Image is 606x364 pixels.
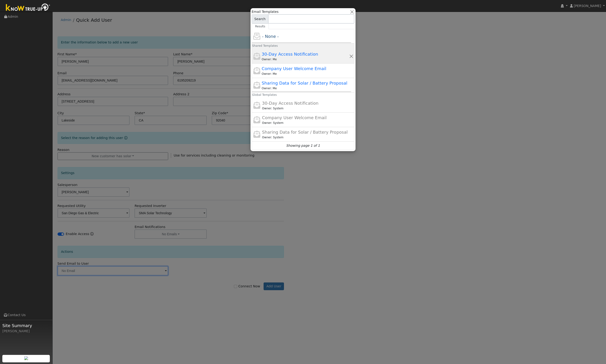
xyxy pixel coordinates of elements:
span: Company User Welcome Email [262,66,326,71]
span: 30-Day Access Notification [262,52,318,57]
a: Results [252,24,269,29]
div: [PERSON_NAME] [2,329,50,334]
span: 30-Day Access Notification [262,101,318,106]
span: Site Summary [2,322,50,329]
div: Richard Massey [262,72,349,76]
div: Leroy Coffman [262,106,353,111]
div: Leroy Coffman [262,121,353,125]
div: Richard Massey [262,57,349,61]
i: Showing page 1 of 1 [286,143,320,148]
div: Richard Massey [262,86,349,90]
div: Leroy Coffman [262,135,353,139]
span: Sharing Data for Solar / Battery Proposal [262,81,347,86]
span: Sharing Data for Solar / Battery Proposal [262,130,348,135]
button: Delete Template [349,54,353,59]
h6: Shared Templates [249,43,255,49]
span: [PERSON_NAME] [574,4,601,8]
span: Search [252,14,268,24]
h6: Global Templates [249,92,255,98]
span: - None - [262,34,279,39]
img: Know True-Up [4,3,53,13]
span: Company User Welcome Email [262,115,327,120]
span: Email Templates [252,9,279,14]
img: retrieve [24,356,28,360]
